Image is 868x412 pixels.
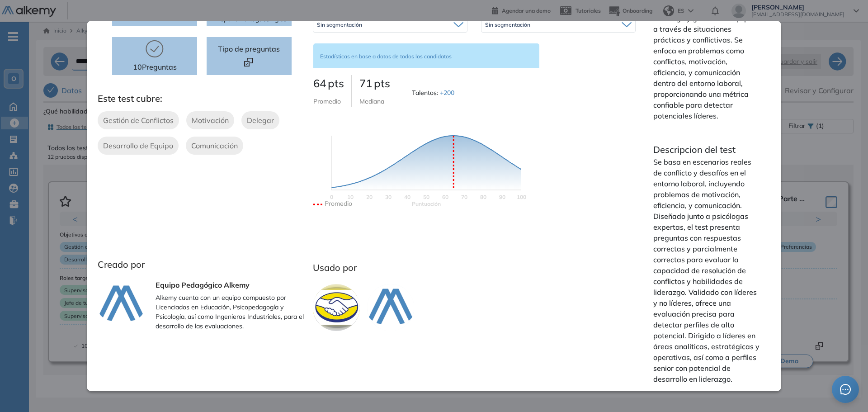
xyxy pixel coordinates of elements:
text: 90 [499,194,505,200]
span: Promedio [313,97,341,105]
h3: Este test cubre: [98,93,306,104]
img: company-logo [313,284,360,331]
img: company-logo [367,284,414,331]
span: Sin segmentación [485,21,530,28]
text: 0 [330,194,333,200]
span: Comunicación [191,140,238,151]
span: Motivación [192,115,229,126]
span: Mediana [359,97,384,105]
text: 40 [404,194,410,200]
img: Format test logo [244,58,253,66]
span: +200 [440,89,454,97]
span: Tipo de preguntas [218,43,280,54]
img: author-avatar [98,281,145,328]
p: 71 [359,75,390,91]
span: Sin segmentación [317,21,362,28]
span: pts [328,76,344,90]
span: Talentos : [412,88,456,98]
p: Se basa en escenarios reales de conflicto y desafíos en el entorno laboral, incluyendo problemas ... [653,156,759,384]
text: 70 [461,194,467,200]
text: 20 [366,194,373,200]
text: Scores [412,200,441,207]
text: 10 [347,194,354,200]
text: 80 [480,194,486,200]
p: Descripcion del test [653,143,759,156]
span: Desarrollo de Equipo [103,140,173,151]
h3: Usado por [313,262,636,273]
h3: Equipo Pedagógico Alkemy [156,281,306,289]
text: Promedio [325,199,352,208]
text: 30 [385,194,392,200]
text: 60 [442,194,448,200]
h3: Creado por [98,259,306,270]
p: 10 Preguntas [133,62,177,72]
p: 64 [313,75,344,91]
span: Estadísticas en base a datos de todos los candidatos [320,53,452,60]
text: 50 [423,194,429,200]
span: message [840,384,851,395]
p: Alkemy cuenta con un equipo compuesto por Licenciados en Educación, Psicopedagogía y Psicología, ... [156,293,306,331]
span: pts [374,76,390,90]
span: Gestión de Conflictos [103,115,174,126]
p: Evalúa la capacidad de liderazgo y gestión de equipos a través de situaciones prácticas y conflic... [653,2,759,121]
span: Delegar [247,115,274,126]
text: 100 [516,194,526,200]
